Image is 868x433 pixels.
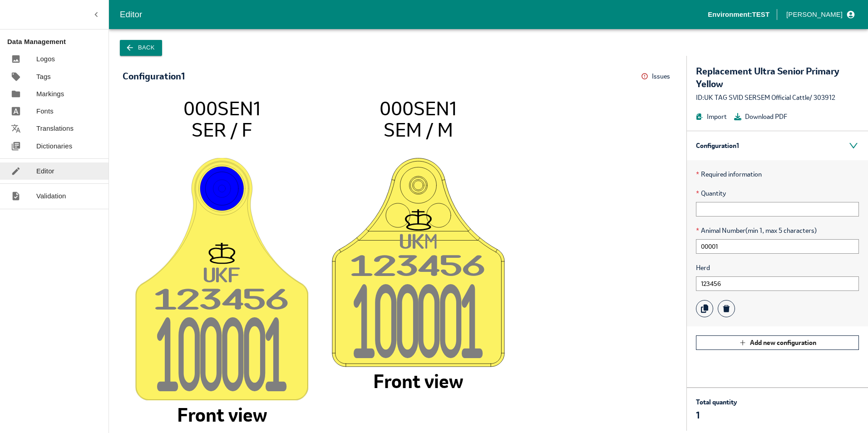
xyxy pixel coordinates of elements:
p: Fonts [36,106,54,116]
span: Animal Number (min 1, max 5 characters) [696,226,859,236]
tspan: 10000 [353,283,462,373]
tspan: 12345 [350,255,462,280]
p: Total quantity [696,397,737,407]
div: Configuration 1 [687,131,868,160]
tspan: 6 [463,255,485,280]
span: Herd [696,263,859,273]
p: Editor [36,166,54,176]
tspan: 1 [265,317,286,406]
div: Configuration 1 [123,71,185,81]
tspan: 1 [462,283,483,373]
span: Quantity [696,188,859,198]
p: Translations [36,123,74,133]
p: Validation [36,191,66,201]
button: Add new configuration [696,335,859,350]
p: Required information [696,169,859,179]
button: Download PDF [734,112,787,122]
tspan: Front view [373,369,463,394]
p: Markings [36,89,64,99]
tspan: Front view [177,403,267,427]
div: Editor [120,8,708,21]
p: Data Management [7,37,108,47]
tspan: 12345 [154,289,266,314]
button: profile [783,7,857,22]
button: Import [696,112,727,122]
tspan: UK [400,234,425,252]
button: Back [120,40,162,56]
tspan: 6 [266,289,289,314]
div: Replacement Ultra Senior Primary Yellow [696,65,859,90]
p: Dictionaries [36,141,72,151]
tspan: 000SEN1 [183,96,261,121]
tspan: SEM / M [384,118,453,142]
button: Issues [641,69,673,84]
p: [PERSON_NAME] [786,10,843,20]
p: Logos [36,54,55,64]
div: ID: UK TAG SVID SERSEM Official Cattle / 303912 [696,93,859,103]
tspan: SER / F [192,118,252,142]
p: Environment: TEST [708,10,769,20]
p: Tags [36,72,51,82]
tspan: M [425,234,437,252]
tspan: 000SEN1 [380,96,457,121]
tspan: UK [204,267,229,285]
p: 1 [696,409,737,422]
tspan: F [229,267,240,285]
tspan: 10000 [157,317,266,406]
